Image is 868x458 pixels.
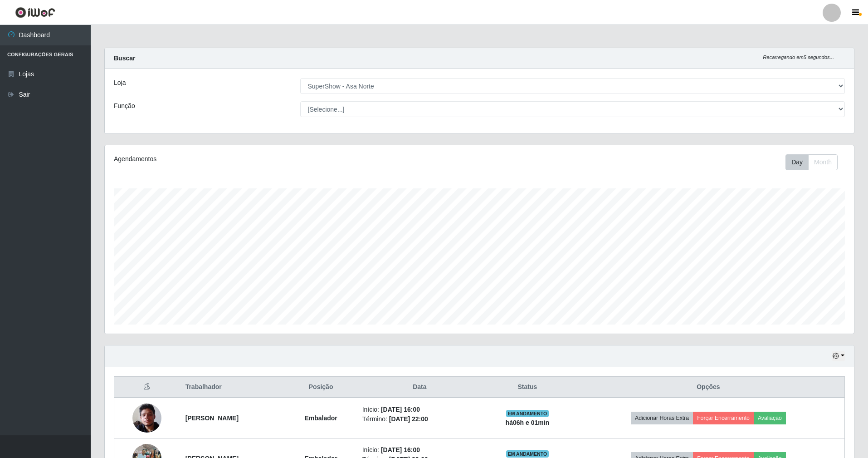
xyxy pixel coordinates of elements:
div: Agendamentos [114,154,410,164]
li: Início: [362,445,478,455]
div: First group [785,154,838,170]
strong: [PERSON_NAME] [185,414,239,422]
i: Recarregando em 5 segundos... [763,54,834,60]
button: Month [808,154,838,170]
span: EM ANDAMENTO [506,450,549,458]
time: [DATE] 22:00 [389,415,428,423]
label: Função [114,101,135,111]
strong: há 06 h e 01 min [506,419,550,426]
button: Forçar Encerramento [693,412,754,424]
div: Toolbar with button groups [785,154,845,170]
strong: Buscar [114,54,135,62]
button: Avaliação [754,412,786,424]
th: Data [357,377,483,398]
label: Loja [114,78,126,88]
span: EM ANDAMENTO [506,410,549,417]
time: [DATE] 16:00 [381,406,420,413]
th: Posição [285,377,357,398]
time: [DATE] 16:00 [381,446,420,453]
th: Status [483,377,572,398]
button: Adicionar Horas Extra [631,412,693,424]
li: Início: [362,405,478,414]
th: Opções [572,377,845,398]
button: Day [785,154,809,170]
strong: Embalador [304,414,337,422]
img: CoreUI Logo [15,7,55,18]
li: Término: [362,414,478,424]
img: 1752200224792.jpeg [132,399,161,437]
th: Trabalhador [180,377,285,398]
